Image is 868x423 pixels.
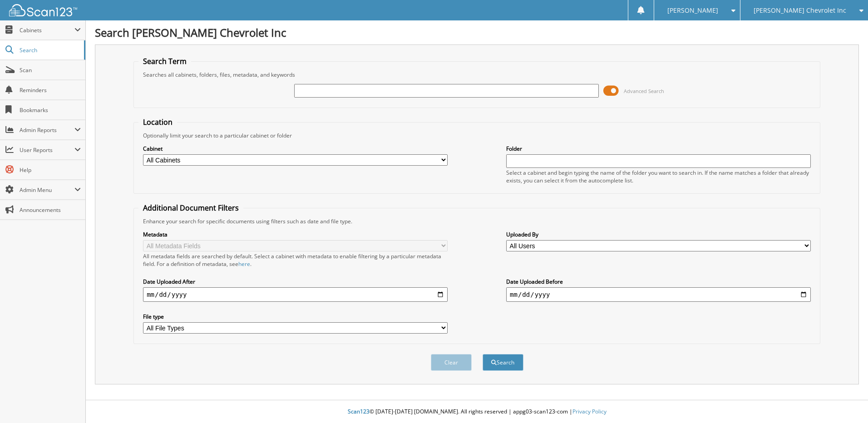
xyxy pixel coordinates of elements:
span: Announcements [20,206,81,214]
a: here [238,260,250,268]
label: Date Uploaded Before [506,278,811,285]
span: Admin Reports [20,126,74,134]
label: Metadata [143,231,448,238]
button: Search [483,354,523,371]
label: File type [143,313,448,320]
span: Scan [20,66,81,74]
span: Bookmarks [20,106,81,114]
label: Cabinet [143,145,448,152]
span: Reminders [20,86,81,94]
span: Search [20,46,79,54]
label: Folder [506,145,811,152]
a: Privacy Policy [572,408,607,415]
div: Select a cabinet and begin typing the name of the folder you want to search in. If the name match... [506,169,811,184]
span: Advanced Search [624,88,664,94]
legend: Location [138,117,177,127]
img: scan123-logo-white.svg [9,4,77,16]
span: Cabinets [20,26,74,34]
div: © [DATE]-[DATE] [DOMAIN_NAME]. All rights reserved | appg03-scan123-com | [86,401,868,423]
span: Help [20,166,81,174]
div: Searches all cabinets, folders, files, metadata, and keywords [138,71,815,79]
div: Enhance your search for specific documents using filters such as date and file type. [138,217,815,225]
label: Uploaded By [506,231,811,238]
div: Optionally limit your search to a particular cabinet or folder [138,132,815,139]
input: end [506,287,811,302]
input: start [143,287,448,302]
legend: Additional Document Filters [138,203,243,213]
div: All metadata fields are searched by default. Select a cabinet with metadata to enable filtering b... [143,252,448,268]
span: [PERSON_NAME] [667,8,718,13]
label: Date Uploaded After [143,278,448,285]
span: User Reports [20,146,74,154]
legend: Search Term [138,56,191,66]
button: Clear [431,354,472,371]
span: [PERSON_NAME] Chevrolet Inc [754,8,846,13]
span: Scan123 [348,408,370,415]
span: Admin Menu [20,186,74,194]
h1: Search [PERSON_NAME] Chevrolet Inc [95,25,859,40]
